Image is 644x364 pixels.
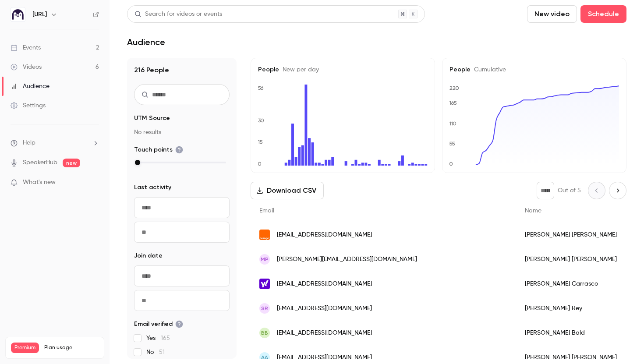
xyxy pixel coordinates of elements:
[259,279,270,289] img: yahoo.fr
[609,182,626,199] button: Next page
[251,182,324,199] button: Download CSV
[134,65,230,75] h1: 216 People
[32,10,47,19] h6: [URL]
[159,349,165,355] span: 51
[23,158,57,167] a: SpeakerHub
[11,43,41,52] div: Events
[134,10,222,19] div: Search for videos or events
[277,329,372,338] span: [EMAIL_ADDRESS][DOMAIN_NAME]
[11,101,46,110] div: Settings
[277,353,372,362] span: [EMAIL_ADDRESS][DOMAIN_NAME]
[558,186,581,195] p: Out of 5
[471,67,506,73] span: Cumulative
[134,251,163,260] span: Join date
[11,343,39,353] span: Premium
[277,279,372,289] span: [EMAIL_ADDRESS][DOMAIN_NAME]
[63,159,80,167] span: new
[261,353,268,361] span: AA
[258,85,264,91] text: 56
[258,139,263,145] text: 15
[134,183,171,192] span: Last activity
[449,85,459,91] text: 220
[146,348,165,357] span: No
[277,255,417,264] span: [PERSON_NAME][EMAIL_ADDRESS][DOMAIN_NAME]
[134,128,230,137] p: No results
[277,304,372,313] span: [EMAIL_ADDRESS][DOMAIN_NAME]
[11,82,50,91] div: Audience
[277,230,372,240] span: [EMAIL_ADDRESS][DOMAIN_NAME]
[527,5,577,23] button: New video
[135,160,140,165] div: max
[525,208,541,214] span: Name
[11,7,25,21] img: Ed.ai
[261,255,269,263] span: MP
[134,145,183,154] span: Touch points
[258,161,262,167] text: 0
[23,138,35,148] span: Help
[88,179,99,187] iframe: Noticeable Trigger
[449,161,453,167] text: 0
[11,138,99,148] li: help-dropdown-opener
[134,114,170,123] span: UTM Source
[23,178,56,187] span: What's new
[146,334,170,343] span: Yes
[580,5,626,23] button: Schedule
[11,63,42,71] div: Videos
[449,120,456,127] text: 110
[261,329,268,337] span: BB
[161,335,170,341] span: 165
[258,65,428,74] h5: People
[449,141,455,147] text: 55
[449,100,457,106] text: 165
[279,67,319,73] span: New per day
[134,320,183,329] span: Email verified
[261,304,268,312] span: SR
[127,37,165,47] h1: Audience
[44,344,99,351] span: Plan usage
[259,208,274,214] span: Email
[449,65,619,74] h5: People
[258,117,264,124] text: 30
[259,230,270,240] img: orange.fr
